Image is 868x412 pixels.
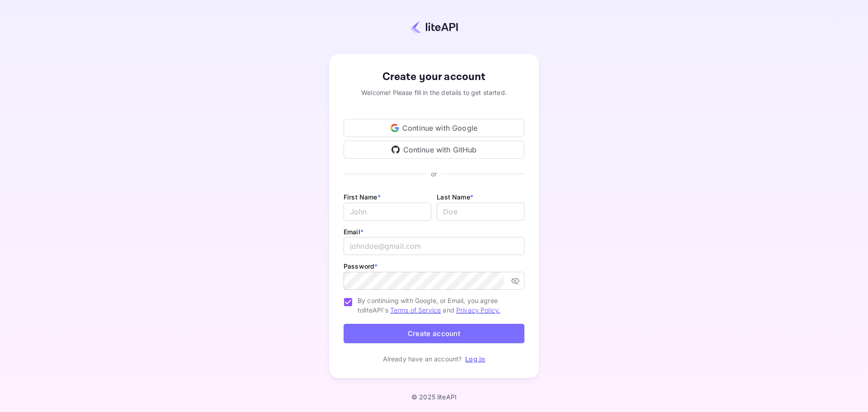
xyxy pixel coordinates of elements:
[465,355,485,363] a: Log in
[507,273,524,289] button: toggle password visibility
[390,306,441,314] a: Terms of Service
[410,20,458,33] img: liteapi
[344,88,524,97] div: Welcome! Please fill in the details to get started.
[358,296,517,315] span: By continuing with Google, or Email, you agree to liteAPI's and
[344,203,431,221] input: John
[344,141,524,159] div: Continue with GitHub
[456,306,500,314] a: Privacy Policy.
[344,193,381,201] label: First Name
[344,324,524,343] button: Create account
[383,354,462,364] p: Already have an account?
[344,228,363,236] label: Email
[344,119,524,137] div: Continue with Google
[437,193,473,201] label: Last Name
[411,393,457,401] p: © 2025 liteAPI
[344,69,524,85] div: Create your account
[344,237,524,255] input: johndoe@gmail.com
[437,203,524,221] input: Doe
[344,262,377,270] label: Password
